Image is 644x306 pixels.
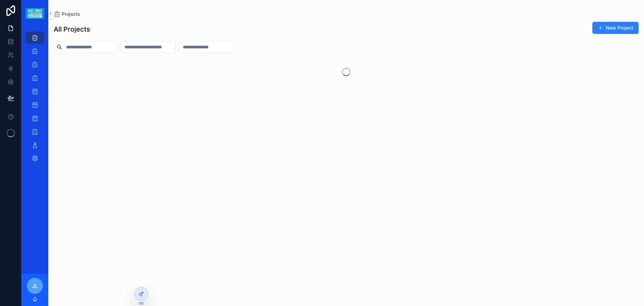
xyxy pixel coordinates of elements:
[54,25,90,34] h1: All Projects
[54,11,80,17] a: Projects
[21,27,48,173] div: scrollable content
[32,282,38,290] span: JL
[62,11,80,17] span: Projects
[25,8,44,19] img: App logo
[592,22,639,34] button: New Project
